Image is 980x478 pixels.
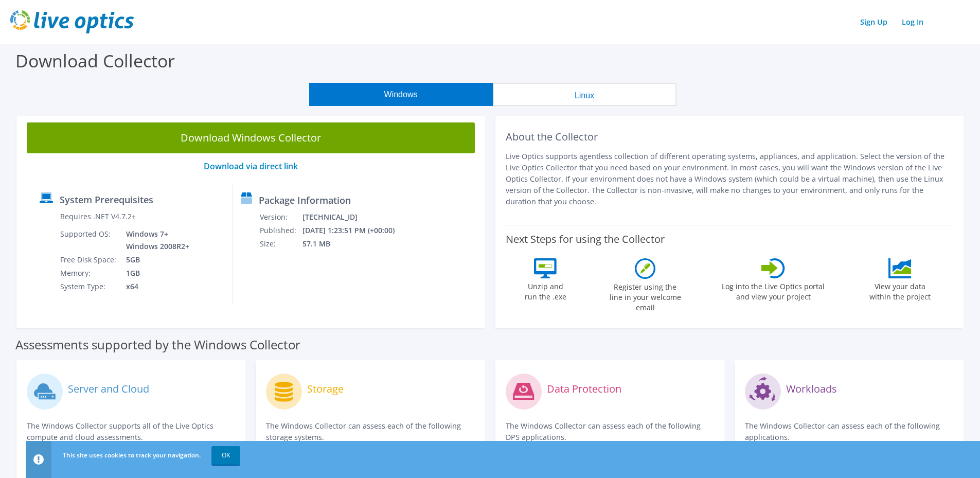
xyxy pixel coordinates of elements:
[259,210,302,224] td: Version:
[60,280,118,293] td: System Type:
[863,278,937,302] label: View your data within the project
[307,384,344,394] label: Storage
[27,420,235,443] p: The Windows Collector supports all of the Live Optics compute and cloud assessments.
[15,340,300,350] label: Assessments supported by the Windows Collector
[506,131,954,143] h2: About the Collector
[506,233,665,245] label: Next Steps for using the Collector
[15,49,175,73] label: Download Collector
[302,224,408,237] td: [DATE] 1:23:51 PM (+00:00)
[60,227,118,253] td: Supported OS:
[721,278,825,302] label: Log into the Live Optics portal and view your project
[309,83,493,106] button: Windows
[855,14,893,29] a: Sign Up
[60,194,153,205] label: System Prerequisites
[607,279,684,313] label: Register using the line in your welcome email
[10,10,134,33] img: live_optics_svg.svg
[259,224,302,237] td: Published:
[745,420,953,443] p: The Windows Collector can assess each of the following applications.
[118,253,191,267] td: 5GB
[786,384,837,394] label: Workloads
[27,122,475,153] a: Download Windows Collector
[259,237,302,251] td: Size:
[266,420,474,443] p: The Windows Collector can assess each of the following storage systems.
[506,420,714,443] p: The Windows Collector can assess each of the following DPS applications.
[118,227,191,253] td: Windows 7+ Windows 2008R2+
[60,253,118,267] td: Free Disk Space:
[547,384,621,394] label: Data Protection
[493,83,676,106] button: Linux
[302,237,408,251] td: 57.1 MB
[211,446,240,465] a: OK
[302,210,408,224] td: [TECHNICAL_ID]
[68,384,149,394] label: Server and Cloud
[63,451,201,459] span: This site uses cookies to track your navigation.
[60,211,136,222] label: Requires .NET V4.7.2+
[897,14,929,29] a: Log In
[522,278,569,302] label: Unzip and run the .exe
[259,195,351,205] label: Package Information
[204,161,298,172] a: Download via direct link
[506,151,954,207] p: Live Optics supports agentless collection of different operating systems, appliances, and applica...
[118,267,191,280] td: 1GB
[60,267,118,280] td: Memory:
[118,280,191,293] td: x64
